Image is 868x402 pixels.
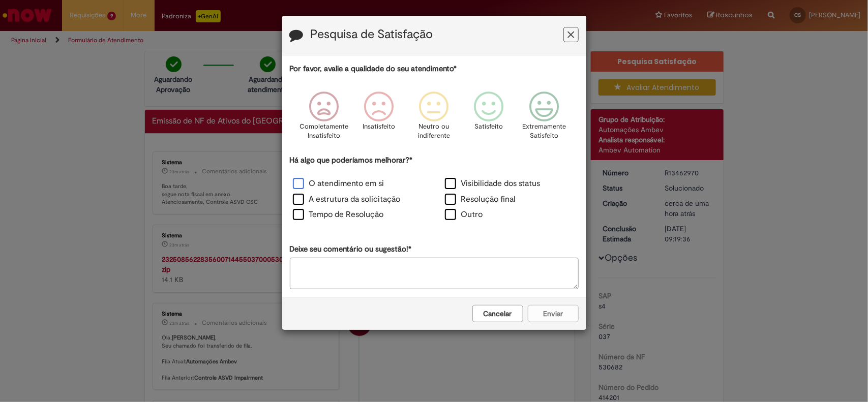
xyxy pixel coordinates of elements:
p: Completamente Insatisfeito [300,122,348,141]
button: Cancelar [472,305,523,322]
div: Neutro ou indiferente [408,84,460,153]
div: Insatisfeito [353,84,405,153]
label: Pesquisa de Satisfação [311,28,433,41]
label: Tempo de Resolução [293,209,384,221]
div: Completamente Insatisfeito [298,84,350,153]
p: Satisfeito [475,122,503,132]
div: Satisfeito [463,84,515,153]
label: A estrutura da solicitação [293,194,401,205]
label: Outro [445,209,483,221]
label: O atendimento em si [293,178,384,190]
label: Resolução final [445,194,516,205]
div: Há algo que poderíamos melhorar?* [290,155,579,224]
p: Insatisfeito [363,122,395,132]
p: Neutro ou indiferente [415,122,452,141]
label: Visibilidade dos status [445,178,541,190]
label: Por favor, avalie a qualidade do seu atendimento* [290,64,457,74]
p: Extremamente Satisfeito [522,122,566,141]
div: Extremamente Satisfeito [518,84,570,153]
label: Deixe seu comentário ou sugestão!* [290,244,412,255]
